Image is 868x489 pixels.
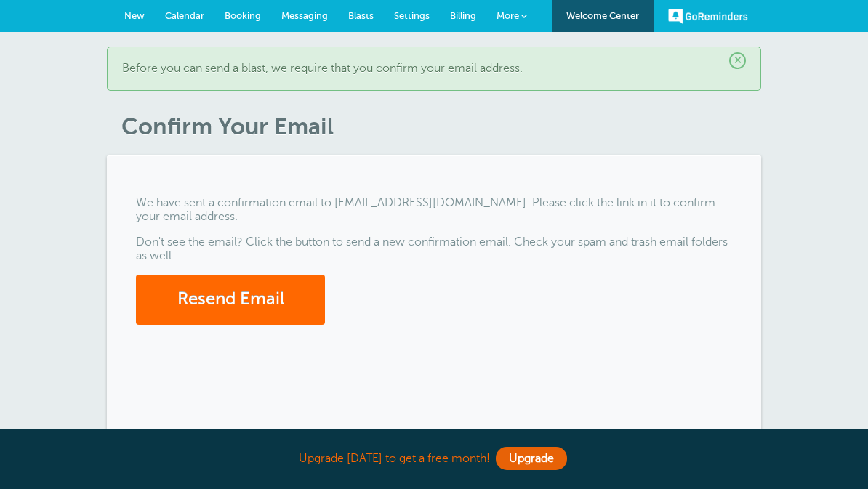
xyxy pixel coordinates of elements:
button: Resend Email [136,275,325,325]
span: New [124,10,145,21]
p: Don't see the email? Click the button to send a new confirmation email. Check your spam and trash... [136,235,732,263]
span: Settings [394,10,430,21]
span: Calendar [165,10,204,21]
h1: Confirm Your Email [121,113,761,140]
span: More [497,10,519,21]
a: Upgrade [496,447,567,470]
p: Before you can send a blast, we require that you confirm your email address. [122,62,746,76]
span: Blasts [348,10,374,21]
span: × [729,52,746,69]
span: Billing [450,10,476,21]
div: Upgrade [DATE] to get a free month! [107,443,761,474]
span: Booking [225,10,261,21]
p: We have sent a confirmation email to [EMAIL_ADDRESS][DOMAIN_NAME]. Please click the link in it to... [136,196,732,224]
span: Messaging [281,10,328,21]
